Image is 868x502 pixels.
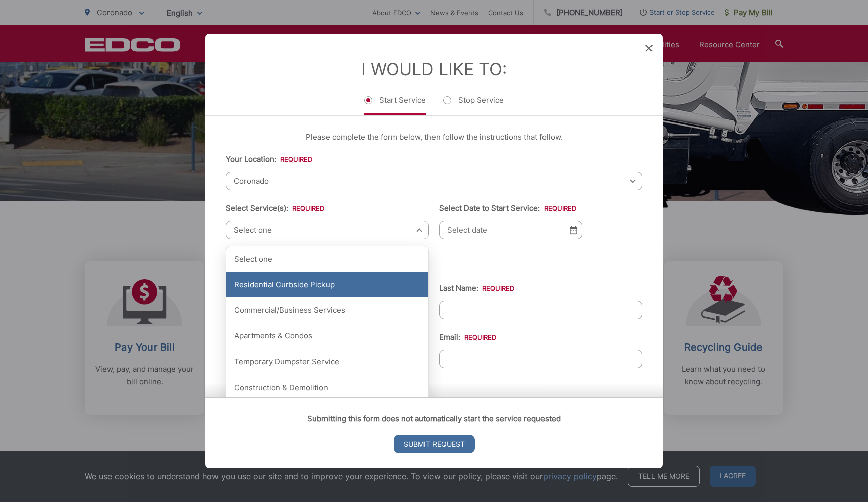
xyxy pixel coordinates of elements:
[226,324,428,349] div: Apartments & Condos
[439,333,496,342] label: Email:
[226,349,428,374] div: Temporary Dumpster Service
[226,172,642,190] span: Coronado
[439,204,576,213] label: Select Date to Start Service:
[226,272,428,297] div: Residential Curbside Pickup
[443,95,504,115] label: Stop Service
[226,131,642,143] p: Please complete the form below, then follow the instructions that follow.
[307,414,561,423] strong: Submitting this form does not automatically start the service requested
[570,226,577,234] img: Select date
[226,204,324,213] label: Select Service(s):
[226,298,428,323] div: Commercial/Business Services
[364,95,426,115] label: Start Service
[226,221,429,239] span: Select one
[226,246,428,272] div: Select one
[439,221,582,239] input: Select date
[394,435,475,453] input: Submit Request
[439,284,514,293] label: Last Name:
[226,375,428,400] div: Construction & Demolition
[361,59,507,79] label: I Would Like To:
[226,155,312,164] label: Your Location:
